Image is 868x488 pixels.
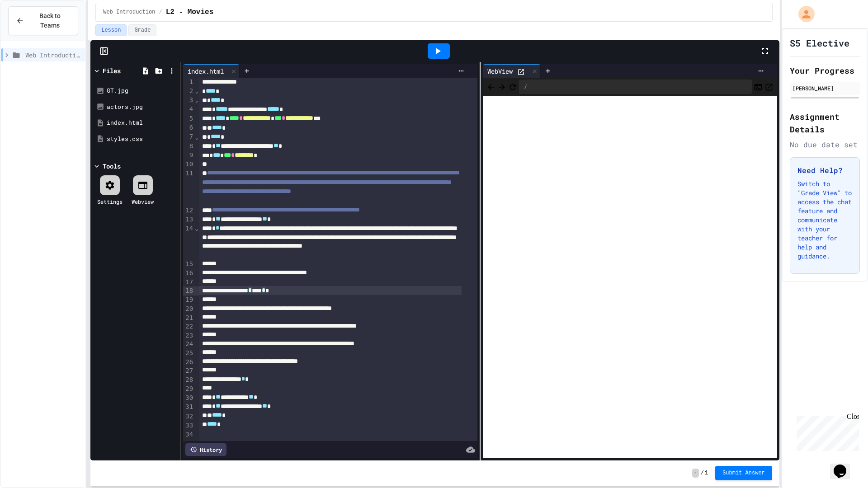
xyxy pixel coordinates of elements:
[183,160,194,169] div: 10
[183,358,194,367] div: 26
[183,96,194,105] div: 3
[185,443,226,456] div: History
[183,105,194,114] div: 4
[183,278,194,287] div: 17
[103,9,155,16] span: Web Introduction
[107,86,177,95] div: GT.jpg
[497,81,506,92] span: Forward
[797,165,852,176] h3: Need Help?
[107,118,177,127] div: index.html
[183,403,194,412] div: 31
[183,430,194,439] div: 34
[183,151,194,160] div: 9
[183,331,194,340] div: 23
[183,322,194,331] div: 22
[797,179,852,261] p: Switch to "Grade View" to access the chat feature and communicate with your teacher for help and ...
[790,64,860,77] h2: Your Progress
[183,169,194,206] div: 11
[103,66,121,75] div: Files
[183,78,194,87] div: 1
[183,349,194,358] div: 25
[194,96,199,103] span: Fold line
[789,4,817,24] div: My Account
[486,81,495,92] span: Back
[183,394,194,403] div: 30
[183,64,240,78] div: index.html
[183,123,194,132] div: 6
[29,11,71,30] span: Back to Teams
[194,225,199,232] span: Fold line
[483,96,777,459] iframe: Web Preview
[107,103,177,112] div: actors.jpg
[8,6,78,35] button: Back to Teams
[194,133,199,141] span: Fold line
[701,469,704,477] span: /
[692,469,699,478] span: -
[519,80,752,94] div: /
[166,7,214,18] span: L2 - Movies
[183,305,194,314] div: 20
[183,206,194,215] div: 12
[183,224,194,260] div: 14
[183,87,194,96] div: 2
[793,84,857,92] div: [PERSON_NAME]
[483,66,517,76] div: WebView
[830,452,859,479] iframe: chat widget
[183,375,194,385] div: 28
[183,142,194,151] div: 8
[183,296,194,305] div: 19
[97,197,123,206] div: Settings
[183,286,194,296] div: 18
[790,110,860,136] h2: Assignment Details
[754,81,763,92] button: Console
[183,260,194,269] div: 15
[183,215,194,224] div: 13
[132,197,154,206] div: Webview
[107,135,177,144] div: styles.css
[183,385,194,394] div: 29
[194,87,199,94] span: Fold line
[183,66,228,76] div: index.html
[790,139,860,150] div: No due date set
[128,24,156,36] button: Grade
[508,81,517,92] button: Refresh
[483,64,541,78] div: WebView
[95,24,127,36] button: Lesson
[159,9,162,16] span: /
[722,469,765,477] span: Submit Answer
[183,114,194,123] div: 5
[183,269,194,278] div: 16
[183,366,194,375] div: 27
[183,132,194,141] div: 7
[793,413,859,451] iframe: chat widget
[183,412,194,421] div: 32
[764,81,774,92] button: Open in new tab
[4,4,62,57] div: Chat with us now!Close
[25,50,82,60] span: Web Introduction
[715,466,772,480] button: Submit Answer
[103,161,121,171] div: Tools
[183,340,194,349] div: 24
[790,37,849,49] h1: S5 Elective
[705,469,708,477] span: 1
[183,314,194,323] div: 21
[183,421,194,430] div: 33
